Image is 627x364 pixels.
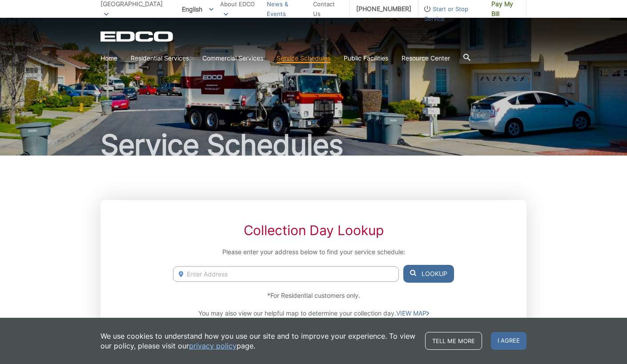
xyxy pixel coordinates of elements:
p: We use cookies to understand how you use our site and to improve your experience. To view our pol... [100,331,416,351]
a: Tell me more [425,332,482,350]
button: Lookup [403,265,454,283]
span: English [175,2,220,16]
p: Please enter your address below to find your service schedule: [173,247,454,257]
p: *For Residential customers only. [173,291,454,300]
p: You may also view our helpful map to determine your collection day. [173,308,454,318]
a: VIEW MAP [396,308,429,318]
a: Service Schedules [277,53,330,63]
a: Resource Center [402,53,450,63]
a: privacy policy [189,341,237,351]
a: Residential Services [131,53,189,63]
a: Public Facilities [344,53,388,63]
h1: Service Schedules [100,131,527,159]
input: Enter Address [173,266,399,282]
h2: Collection Day Lookup [173,222,454,238]
a: Commercial Services [202,53,263,63]
a: Home [100,53,117,63]
span: I agree [491,332,527,350]
a: EDCD logo. Return to the homepage. [100,31,174,42]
